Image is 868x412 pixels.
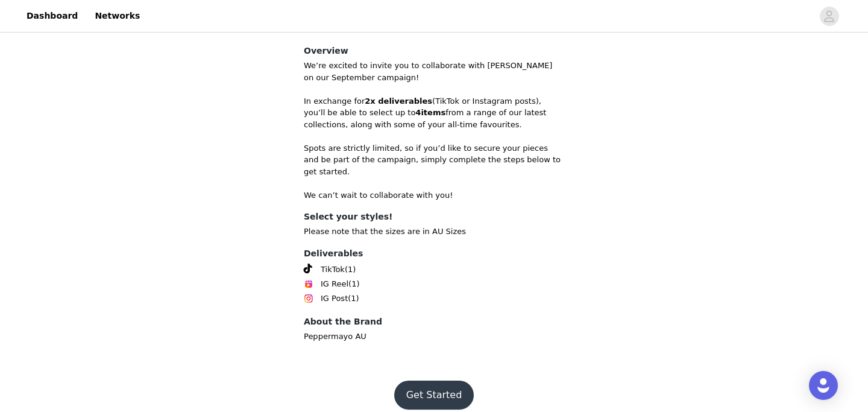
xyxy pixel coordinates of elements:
span: (1) [348,293,359,305]
p: Spots are strictly limited, so if you’d like to secure your pieces and be part of the campaign, s... [304,142,564,178]
p: Please note that the sizes are in AU Sizes [304,226,564,238]
img: Instagram Reels Icon [304,279,313,289]
strong: items [421,108,445,117]
img: Instagram Icon [304,294,313,303]
p: Peppermayo AU [304,331,564,343]
h4: Overview [304,45,564,57]
a: Dashboard [19,2,85,30]
span: (1) [348,278,359,290]
div: Open Intercom Messenger [809,371,838,400]
h4: Deliverables [304,247,564,260]
p: We’re excited to invite you to collaborate with [PERSON_NAME] on our September campaign! [304,60,564,83]
div: avatar [823,7,835,26]
span: (1) [345,264,356,276]
span: IG Reel [321,278,348,290]
span: IG Post [321,293,348,305]
button: Get Started [394,381,474,410]
span: TikTok [321,264,345,276]
h4: About the Brand [304,315,564,328]
strong: 4 [415,108,421,117]
h4: Select your styles! [304,211,564,223]
p: In exchange for (TikTok or Instagram posts), you’ll be able to select up to from a range of our l... [304,95,564,131]
strong: 2x deliverables [365,97,432,106]
a: Networks [87,2,147,30]
p: We can’t wait to collaborate with you! [304,189,564,201]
